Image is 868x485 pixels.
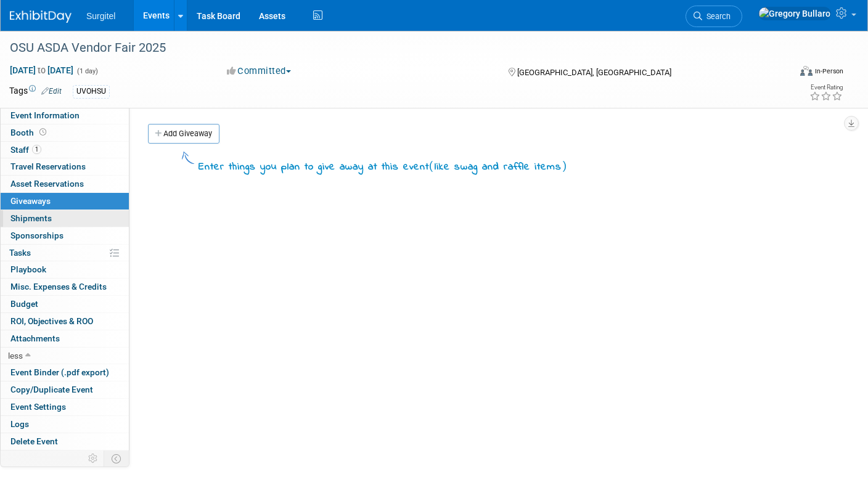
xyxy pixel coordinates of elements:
td: Personalize Event Tab Strip [83,450,104,467]
span: Event Information [10,110,80,120]
span: Booth not reserved yet [37,128,49,137]
span: Event Settings [10,402,66,412]
img: ExhibitDay [10,10,72,23]
a: Giveaways [1,193,129,210]
span: Surgitel [86,11,115,21]
span: to [36,65,47,75]
a: Staff1 [1,142,129,158]
span: Delete Event [10,436,58,446]
span: ) [562,160,567,172]
img: Gregory Bullaro [758,7,831,20]
a: Search [686,6,742,27]
a: Add Giveaway [148,124,219,144]
div: Event Rating [809,84,843,91]
a: Sponsorships [1,227,129,244]
span: Search [702,12,731,21]
a: Delete Event [1,433,129,450]
span: Budget [10,299,38,309]
span: (1 day) [76,67,98,75]
span: Asset Reservations [10,179,84,189]
span: ( [429,160,435,172]
span: Logs [10,419,29,429]
div: UVOHSU [73,85,110,98]
a: Playbook [1,261,129,278]
span: Staff [10,145,41,155]
a: Misc. Expenses & Credits [1,279,129,295]
img: Format-Inperson.png [800,66,813,76]
span: ROI, Objectives & ROO [10,316,93,326]
a: Logs [1,416,129,433]
a: Edit [41,87,62,96]
a: Tasks [1,245,129,261]
span: Event Binder (.pdf export) [10,367,109,377]
span: less [8,351,23,361]
a: Asset Reservations [1,176,129,192]
div: OSU ASDA Vendor Fair 2025 [6,37,772,59]
a: Shipments [1,210,129,227]
div: In-Person [814,67,843,76]
span: Giveaways [10,196,51,206]
button: Committed [223,65,296,78]
a: Event Settings [1,399,129,415]
a: Attachments [1,330,129,347]
a: less [1,348,129,364]
td: Toggle Event Tabs [104,450,129,467]
span: Sponsorships [10,230,63,240]
td: Tags [9,84,62,99]
span: Travel Reservations [10,161,86,171]
span: 1 [32,145,41,154]
div: Enter things you plan to give away at this event like swag and raffle items [199,158,567,175]
span: Shipments [10,213,52,223]
span: Copy/Duplicate Event [10,385,93,394]
span: Tasks [9,248,31,258]
a: Booth [1,124,129,141]
span: [DATE] [DATE] [9,65,74,76]
a: Budget [1,296,129,312]
a: Event Information [1,107,129,124]
span: Attachments [10,333,60,343]
div: Event Format [720,64,844,83]
a: Copy/Duplicate Event [1,381,129,398]
a: Travel Reservations [1,158,129,175]
span: Booth [10,128,49,137]
span: [GEOGRAPHIC_DATA], [GEOGRAPHIC_DATA] [517,68,671,77]
span: Misc. Expenses & Credits [10,282,107,291]
span: Playbook [10,264,46,274]
a: Event Binder (.pdf export) [1,364,129,381]
a: ROI, Objectives & ROO [1,313,129,330]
